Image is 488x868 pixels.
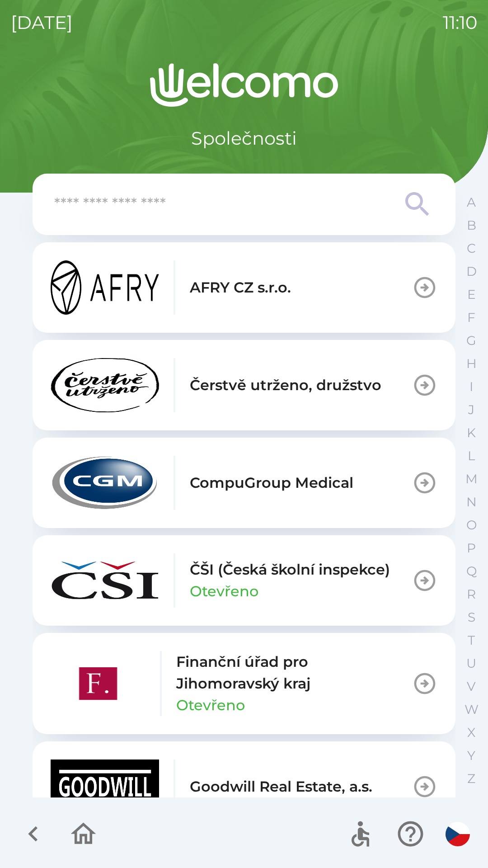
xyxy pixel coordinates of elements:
button: T [460,629,483,652]
button: Q [460,560,483,583]
button: K [460,421,483,444]
p: V [467,679,476,694]
p: L [468,448,475,464]
p: ČŠI (Česká školní inspekce) [190,559,390,580]
img: Logo [33,63,455,107]
button: I [460,375,483,398]
p: I [469,379,473,395]
button: Čerstvě utrženo, družstvo [33,340,455,430]
p: Otevřeno [176,694,245,716]
button: F [460,306,483,329]
p: Finanční úřad pro Jihomoravský kraj [176,651,412,694]
button: U [460,652,483,675]
p: X [467,725,475,741]
p: B [467,217,476,233]
p: J [468,402,474,418]
button: C [460,237,483,260]
button: O [460,514,483,537]
button: V [460,675,483,698]
p: Čerstvě utrženo, družstvo [190,374,381,396]
p: Y [467,748,475,764]
img: cs flag [446,822,470,846]
img: ecaaa4a3-ab01-4c7d-87a9-1a7a814d196e.png [51,358,159,412]
p: O [466,517,477,533]
p: D [466,264,477,279]
p: F [467,310,475,325]
button: W [460,698,483,721]
p: R [467,586,476,602]
p: Společnosti [191,125,297,152]
img: 27715268-c8c9-49cc-bd13-9081a7619272.png [51,759,159,814]
img: fddee000-7164-48ad-808f-1d3788391877.png [51,260,159,315]
button: N [460,491,483,514]
button: Finanční úřad pro Jihomoravský krajOtevřeno [33,633,455,734]
p: AFRY CZ s.r.o. [190,277,291,298]
p: Otevřeno [190,580,258,602]
p: CompuGroup Medical [190,472,353,494]
button: CompuGroup Medical [33,438,455,528]
p: Z [467,771,475,787]
p: W [465,702,479,717]
p: [DATE] [11,9,73,36]
p: H [466,356,477,372]
img: 75173cf6-b1fd-46b1-8834-7049e9b0d817.png [51,456,159,510]
p: K [467,425,476,441]
button: J [460,398,483,421]
button: H [460,352,483,375]
button: M [460,467,483,491]
p: 11:10 [443,9,477,36]
button: D [460,260,483,283]
button: E [460,283,483,306]
p: A [467,194,476,210]
p: U [466,656,476,671]
p: Goodwill Real Estate, a.s. [190,776,372,797]
button: Y [460,744,483,767]
p: P [467,540,476,556]
p: G [466,333,476,349]
button: S [460,606,483,629]
button: Z [460,767,483,790]
img: 7d08f239-9cef-44a5-a009-f20a72eb9372.png [51,553,159,608]
button: Goodwill Real Estate, a.s. [33,741,455,832]
p: T [468,632,475,648]
button: X [460,721,483,744]
button: P [460,537,483,560]
button: B [460,214,483,237]
button: L [460,444,483,467]
p: M [465,471,478,487]
p: Q [466,563,477,579]
p: E [467,287,476,302]
button: R [460,583,483,606]
p: S [468,609,475,625]
button: AFRY CZ s.r.o. [33,242,455,333]
img: 8392ff6e-f128-4fc9-8aa7-79ef86fae49c.png [51,656,145,711]
button: A [460,191,483,214]
p: N [466,494,477,510]
p: C [467,241,476,256]
button: ČŠI (Česká školní inspekce)Otevřeno [33,535,455,626]
button: G [460,329,483,352]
